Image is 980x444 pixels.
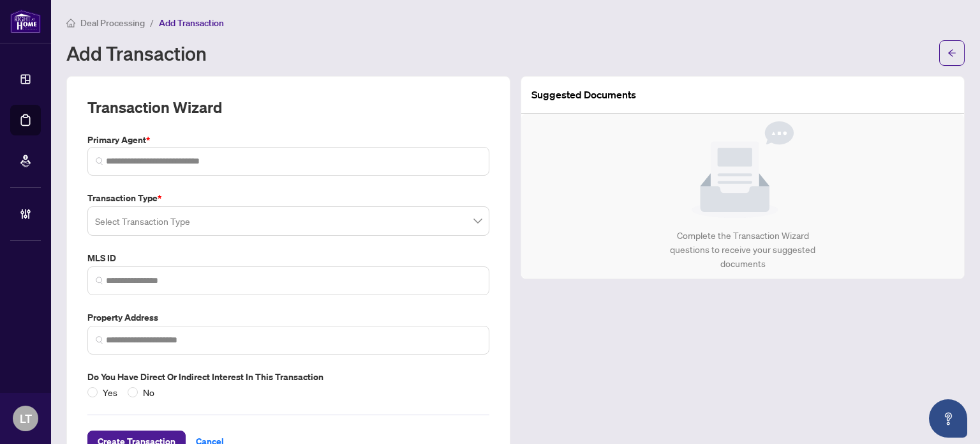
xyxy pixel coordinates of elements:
label: Primary Agent [87,133,489,147]
span: No [138,385,160,399]
label: Do you have direct or indirect interest in this transaction [87,370,489,384]
article: Suggested Documents [531,87,636,103]
h2: Transaction Wizard [87,97,222,118]
span: Yes [98,385,122,399]
img: Null State Icon [692,121,794,218]
img: search_icon [96,336,103,344]
span: Add Transaction [159,17,224,29]
span: Deal Processing [80,17,145,29]
span: arrow-left [947,49,956,57]
button: Open asap [929,399,967,438]
label: Transaction Type [87,191,489,205]
span: home [66,19,75,27]
div: Complete the Transaction Wizard questions to receive your suggested documents [657,229,829,271]
img: logo [10,10,41,33]
h1: Add Transaction [66,43,207,63]
span: LT [20,410,32,427]
li: / [150,15,154,30]
label: MLS ID [87,251,489,265]
img: search_icon [96,277,103,284]
label: Property Address [87,310,489,325]
img: search_icon [96,157,103,165]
